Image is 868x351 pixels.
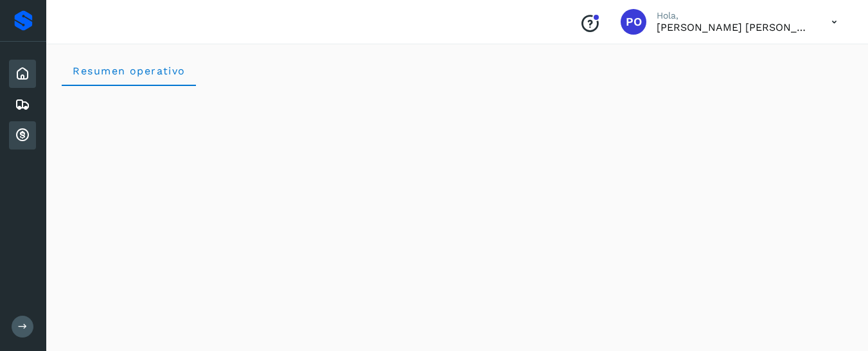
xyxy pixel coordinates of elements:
[9,60,36,88] div: Inicio
[9,121,36,150] div: Cuentas por cobrar
[9,90,36,119] div: Embarques
[657,10,811,21] p: Hola,
[657,21,811,33] p: PABLO ORLANDO GONZALEZ GONZALEZ
[72,65,186,77] span: Resumen operativo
